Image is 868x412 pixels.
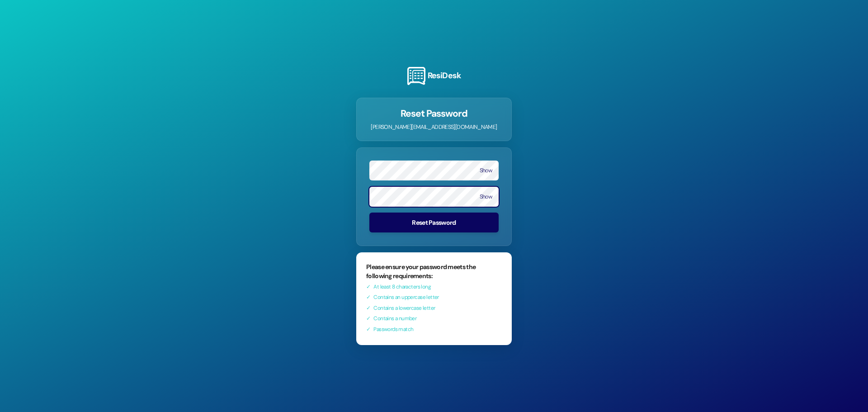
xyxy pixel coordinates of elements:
b: Please ensure your password meets the following requirements: [366,263,476,280]
div: Passwords match [366,325,502,334]
h3: ResiDesk [428,71,461,81]
img: ResiDesk Logo [407,67,425,85]
div: At least 8 characters long [366,282,502,291]
div: Contains a lowercase letter [366,303,502,313]
button: Reset Password [369,213,499,232]
p: [PERSON_NAME][EMAIL_ADDRESS][DOMAIN_NAME] [366,123,502,131]
button: Show [480,167,492,174]
h1: Reset Password [366,108,502,120]
div: Contains a number [366,314,502,323]
div: Contains an uppercase letter [366,293,502,302]
button: Show [480,194,492,200]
